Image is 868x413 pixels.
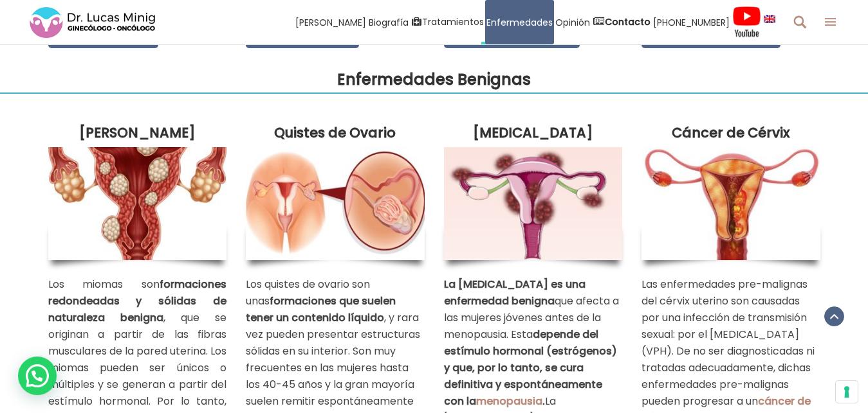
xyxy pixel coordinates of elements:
strong: [MEDICAL_DATA] [473,123,593,142]
strong: formaciones que suelen tener un contenido líquido [246,294,396,325]
img: Quistes de ovario [246,147,425,260]
img: language english [764,15,775,22]
a: menopausia [476,394,542,409]
img: Cáncer de Cérvix [642,147,820,260]
span: Enfermedades [486,15,553,30]
strong: Quistes de Ovario [274,123,396,142]
strong: Cáncer de Cérvix [672,123,790,142]
strong: La [MEDICAL_DATA] es una enfermedad benigna [444,277,586,308]
span: [PERSON_NAME] [295,15,366,30]
img: Miomas Uterinos [48,147,227,260]
img: Videos Youtube Ginecología [732,6,761,38]
img: Endometriosis [444,147,623,260]
strong: Enfermedades Benignas [337,69,531,90]
span: Tratamientos [422,15,484,30]
strong: [PERSON_NAME] [79,123,196,142]
span: [PHONE_NUMBER] [653,15,730,30]
strong: depende del estímulo hormonal (estrógenos) y que, por lo tanto, se cura definitiva y espontáneame... [444,327,617,409]
span: Biografía [369,15,409,30]
strong: Contacto [605,15,651,28]
strong: formaciones redondeadas y sólidas de naturaleza benigna [48,277,227,325]
button: Sus preferencias de consentimiento para tecnologías de seguimiento [836,381,858,403]
span: Opinión [555,15,590,30]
